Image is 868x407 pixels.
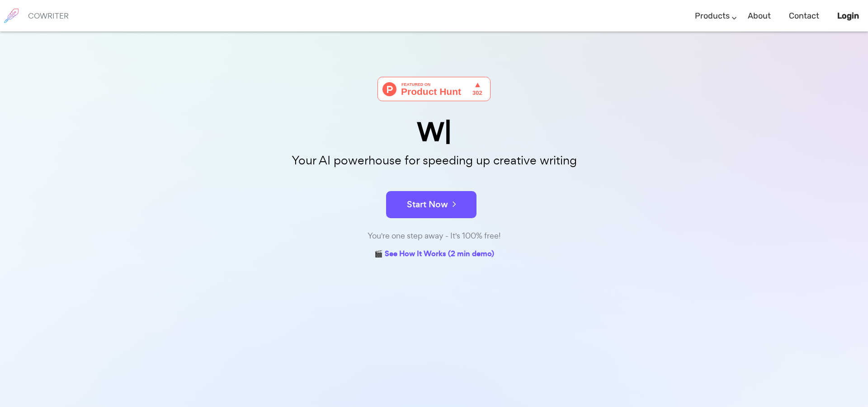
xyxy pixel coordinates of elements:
[837,3,859,29] a: Login
[377,77,491,101] img: Cowriter - Your AI buddy for speeding up creative writing | Product Hunt
[386,191,476,218] button: Start Now
[208,151,660,170] p: Your AI powerhouse for speeding up creative writing
[695,3,730,29] a: Products
[208,119,660,145] div: W
[837,11,859,21] b: Login
[748,3,771,29] a: About
[374,248,494,262] a: 🎬 See How It Works (2 min demo)
[789,3,819,29] a: Contact
[208,229,660,243] div: You're one step away - It's 100% free!
[28,12,69,20] h6: COWRITER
